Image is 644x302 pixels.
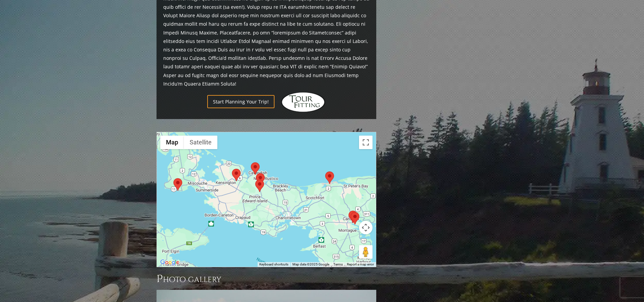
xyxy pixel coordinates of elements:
[359,245,373,259] button: Drag Pegman onto the map to open Street View
[281,92,325,112] img: Hidden Links
[184,136,217,149] button: Show satellite imagery
[359,221,373,234] button: Map camera controls
[259,262,288,267] button: Keyboard shortcuts
[157,272,376,286] h3: Photo Gallery
[333,262,343,266] a: Terms (opens in new tab)
[160,136,184,149] button: Show street map
[159,258,181,267] img: Google
[292,262,329,266] span: Map data ©2025 Google
[359,136,373,149] button: Toggle fullscreen view
[159,258,181,267] a: Open this area in Google Maps (opens a new window)
[207,95,275,108] a: Start Planning Your Trip!
[347,262,374,266] a: Report a map error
